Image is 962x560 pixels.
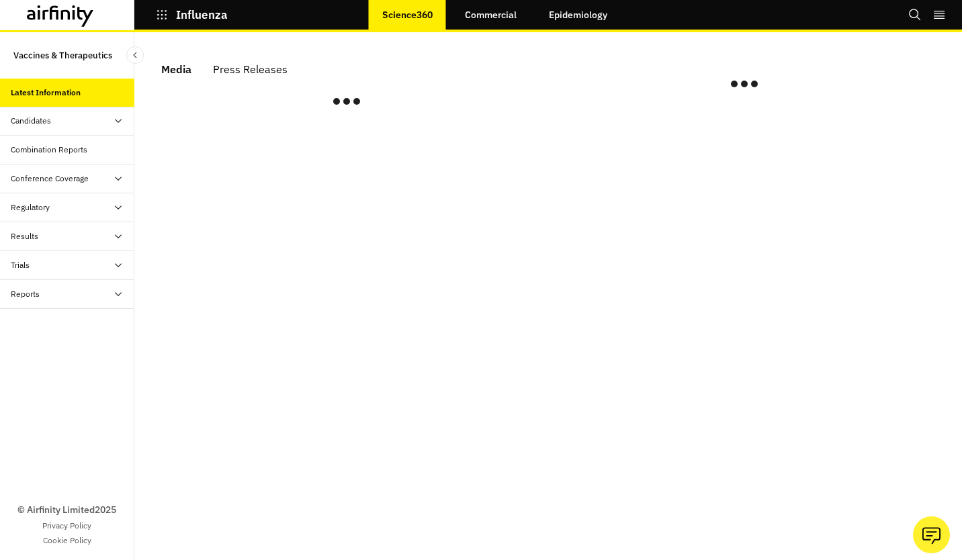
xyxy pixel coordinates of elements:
div: Candidates [11,115,51,127]
a: Privacy Policy [42,520,91,532]
a: Cookie Policy [43,534,91,547]
div: Regulatory [11,201,50,214]
p: Vaccines & Therapeutics [13,43,112,68]
p: © Airfinity Limited 2025 [17,503,116,517]
p: Science360 [382,9,433,20]
div: Conference Coverage [11,173,89,185]
button: Ask our analysts [913,516,950,553]
div: Reports [11,288,40,300]
button: Close Sidebar [126,46,144,64]
div: Latest Information [11,87,81,99]
div: Combination Reports [11,144,87,156]
div: Press Releases [213,59,288,79]
div: Media [161,59,191,79]
p: Influenza [176,9,228,21]
button: Influenza [156,3,228,26]
button: Search [908,3,922,26]
div: Results [11,230,38,242]
div: Trials [11,259,30,271]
